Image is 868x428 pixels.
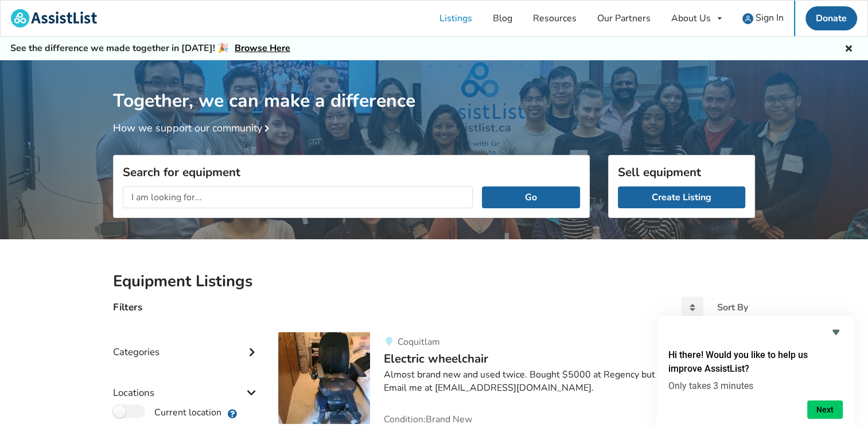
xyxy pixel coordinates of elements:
button: Go [482,186,580,208]
h3: Sell equipment [618,165,745,180]
div: Categories [113,323,260,364]
button: Hide survey [829,325,843,339]
a: Resources [523,1,587,36]
h5: See the difference we made together in [DATE]! 🎉 [10,42,290,55]
a: user icon Sign In [732,1,794,36]
img: user icon [742,13,753,24]
a: Donate [805,6,857,30]
a: Create Listing [618,186,745,208]
div: Sort By [717,303,748,312]
span: Electric wheelchair [384,351,488,367]
img: assistlist-logo [11,9,97,28]
a: Browse Here [235,42,290,55]
button: Next question [807,400,843,419]
h1: Together, we can make a difference [113,60,755,112]
span: Condition: Brand New [384,415,472,424]
span: Coquitlam [397,336,439,348]
a: Listings [429,1,482,36]
div: Hi there! Would you like to help us improve AssistList? [668,325,843,419]
h2: Hi there! Would you like to help us improve AssistList? [668,348,843,376]
h4: Filters [113,301,142,314]
div: Almost brand new and used twice. Bought $5000 at Regency but selling it for $800. Email me at [EM... [384,368,755,395]
h2: Equipment Listings [113,271,755,291]
a: Our Partners [587,1,661,36]
a: Blog [482,1,523,36]
h3: Search for equipment [123,165,580,180]
p: Only takes 3 minutes [668,380,843,391]
div: Locations [113,364,260,404]
span: Sign In [756,11,784,24]
label: Current location [113,404,221,419]
div: About Us [671,14,711,23]
input: I am looking for... [123,186,473,208]
img: mobility-electric wheelchair [278,332,370,424]
a: How we support our community [113,121,274,135]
